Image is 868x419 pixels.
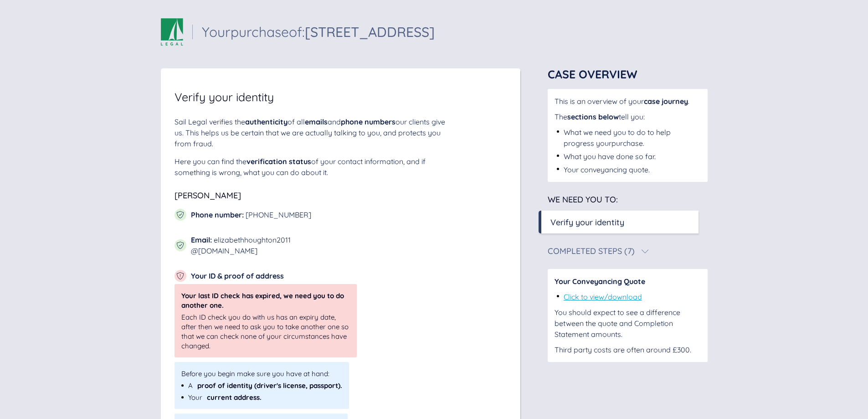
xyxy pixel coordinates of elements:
[181,291,344,310] span: Your last ID check has expired, we need you to do another one.
[175,116,448,149] div: Sail Legal verifies the of all and our clients give us. This helps us be certain that we are actu...
[181,381,342,390] div: A
[548,247,635,255] div: Completed Steps (7)
[191,209,311,220] div: [PHONE_NUMBER]
[555,344,701,355] div: Third party costs are often around £300.
[564,164,650,175] div: Your conveyancing quote.
[202,25,435,39] div: Your purchase of:
[555,96,701,107] div: This is an overview of your .
[207,393,262,402] span: current address.
[567,112,619,121] span: sections below
[197,381,342,390] span: proof of identity (driver's license, passport).
[555,307,701,340] div: You should expect to see a difference between the quote and Completion Statement amounts.
[175,190,241,201] span: [PERSON_NAME]
[191,271,284,280] span: Your ID & proof of address
[305,117,328,126] span: emails
[550,216,624,228] div: Verify your identity
[245,117,288,126] span: authenticity
[555,277,645,286] span: Your Conveyancing Quote
[341,117,395,126] span: phone numbers
[175,156,448,178] div: Here you can find the of your contact information, and if something is wrong, what you can do abo...
[564,151,656,162] div: What you have done so far.
[191,235,212,244] span: Email :
[644,97,688,106] span: case journey
[555,111,701,122] div: The tell you:
[181,312,350,351] div: Each ID check you do with us has an expiry date, after then we need to ask you to take another on...
[191,210,244,219] span: Phone number :
[181,393,342,402] div: Your
[181,369,342,378] span: Before you begin make sure you have at hand:
[564,292,642,301] a: Click to view/download
[548,67,637,81] span: Case Overview
[305,23,435,41] span: [STREET_ADDRESS]
[548,194,618,205] span: We need you to:
[191,234,357,256] div: elizabethhoughton2011 @[DOMAIN_NAME]
[175,91,274,103] span: Verify your identity
[247,157,311,166] span: verification status
[564,127,701,149] div: What we need you to do to help progress your purchase .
